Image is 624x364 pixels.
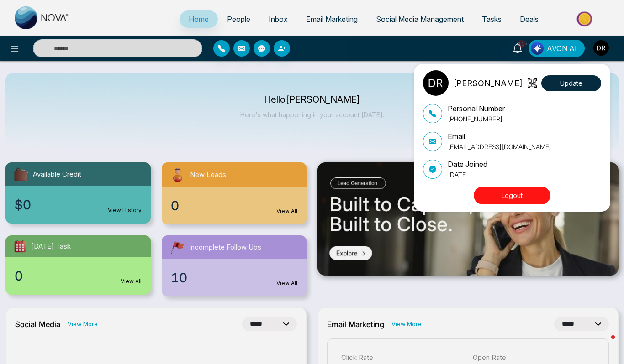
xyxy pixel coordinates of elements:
[448,131,551,142] p: Email
[474,187,550,204] button: Logout
[448,170,487,179] p: [DATE]
[593,333,615,355] iframe: Intercom live chat
[453,77,523,89] p: [PERSON_NAME]
[448,103,505,114] p: Personal Number
[448,114,505,124] p: [PHONE_NUMBER]
[541,75,601,91] button: Update
[448,142,551,151] p: [EMAIL_ADDRESS][DOMAIN_NAME]
[448,159,487,170] p: Date Joined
